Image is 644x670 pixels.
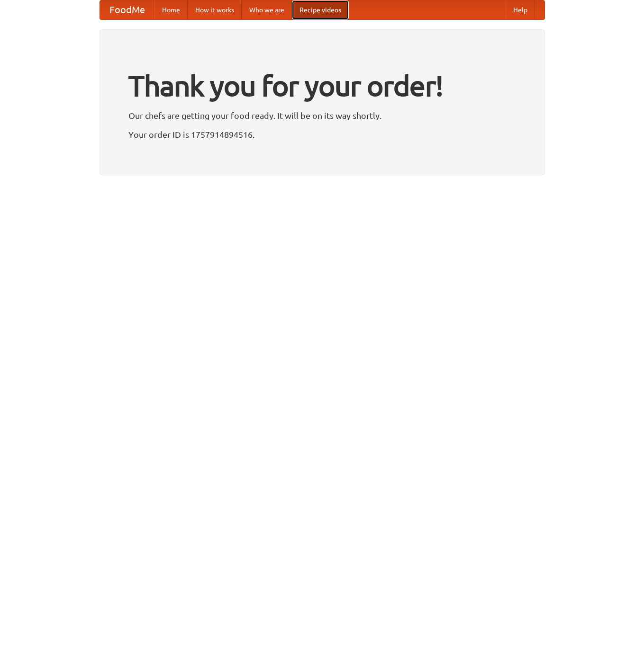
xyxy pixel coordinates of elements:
[128,63,516,108] h1: Thank you for your order!
[188,0,242,19] a: How it works
[154,0,188,19] a: Home
[128,127,516,142] p: Your order ID is 1757914894516.
[128,108,516,123] p: Our chefs are getting your food ready. It will be on its way shortly.
[100,0,154,19] a: FoodMe
[242,0,292,19] a: Who we are
[292,0,349,19] a: Recipe videos
[506,0,535,19] a: Help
